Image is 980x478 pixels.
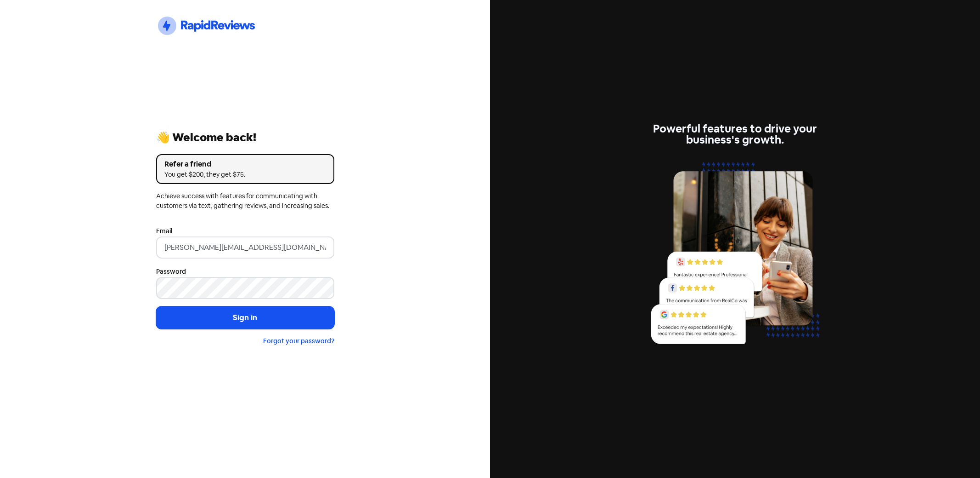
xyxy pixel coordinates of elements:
[156,267,186,276] label: Password
[164,159,326,170] div: Refer a friend
[156,306,334,329] button: Sign in
[263,337,334,345] a: Forgot your password?
[646,156,824,355] img: reviews
[156,132,334,143] div: 👋 Welcome back!
[156,236,334,259] input: Enter your email address...
[164,170,326,179] div: You get $200, they get $75.
[156,191,334,211] div: Achieve success with features for communicating with customers via text, gathering reviews, and i...
[156,226,172,236] label: Email
[646,123,824,145] div: Powerful features to drive your business's growth.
